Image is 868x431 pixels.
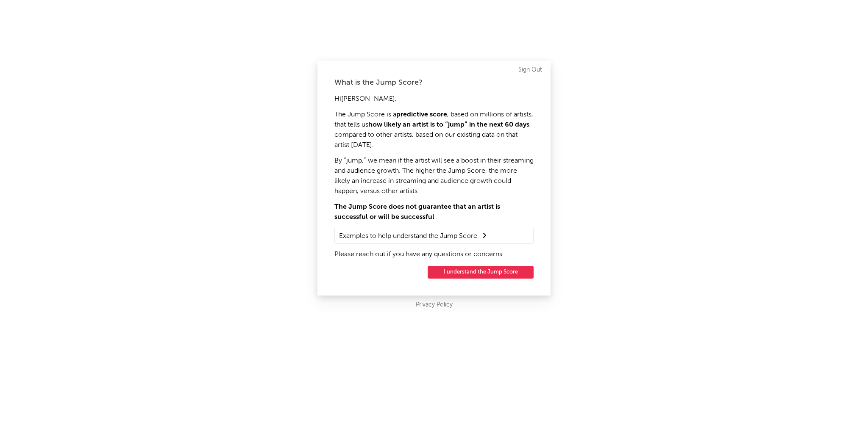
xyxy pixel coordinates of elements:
strong: predictive score [396,111,447,118]
p: Please reach out if you have any questions or concerns. [334,249,534,260]
a: Sign Out [518,65,542,75]
button: I understand the Jump Score [428,266,534,279]
p: By “jump,” we mean if the artist will see a boost in their streaming and audience growth. The hig... [334,156,534,196]
p: Hi [PERSON_NAME] , [334,94,534,104]
div: What is the Jump Score? [334,77,534,88]
a: Privacy Policy [416,300,453,310]
p: The Jump Score is a , based on millions of artists, that tells us , compared to other artists, ba... [334,110,534,150]
strong: The Jump Score does not guarantee that an artist is successful or will be successful [334,204,500,221]
summary: Examples to help understand the Jump Score [339,230,529,241]
strong: how likely an artist is to “jump” in the next 60 days [368,122,529,128]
